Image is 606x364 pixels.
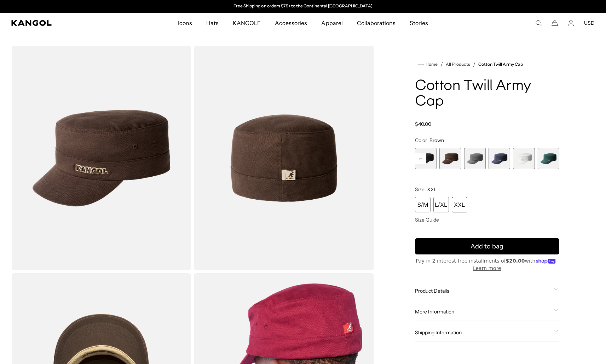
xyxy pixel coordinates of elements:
slideshow-component: Announcement bar [230,4,376,9]
h1: Cotton Twill Army Cap [415,78,559,110]
a: Accessories [268,13,314,33]
div: Announcement [230,4,376,9]
label: Pine [538,148,559,169]
li: / [438,60,443,69]
summary: Search here [535,20,542,26]
a: All Products [446,62,470,67]
span: Collaborations [357,13,396,33]
div: 9 of 9 [538,148,559,169]
a: Account [568,20,574,26]
span: Size Guide [415,217,439,223]
label: Navy [489,148,510,169]
div: 1 of 2 [230,4,376,9]
span: Color [415,137,427,143]
a: Hats [199,13,226,33]
label: Black [415,148,437,169]
a: Cotton Twill Army Cap [478,62,523,67]
a: Home [418,61,438,67]
span: KANGOLF [233,13,261,33]
button: Cart [552,20,558,26]
div: L/XL [433,197,449,212]
label: White [513,148,535,169]
label: Brown [439,148,461,169]
button: Add to bag [415,238,559,254]
label: Grey [464,148,485,169]
span: Apparel [321,13,342,33]
span: Hats [206,13,219,33]
a: Free Shipping on orders $79+ to the Continental [GEOGRAPHIC_DATA] [233,3,373,8]
span: Add to bag [471,242,503,251]
div: 8 of 9 [513,148,535,169]
a: Apparel [314,13,350,33]
li: / [470,60,475,69]
div: 7 of 9 [489,148,510,169]
img: color-brown [11,46,191,270]
span: Accessories [275,13,307,33]
a: Stories [403,13,435,33]
a: Icons [171,13,199,33]
div: 5 of 9 [439,148,461,169]
span: Icons [178,13,192,33]
nav: breadcrumbs [415,60,559,69]
div: XXL [452,197,467,212]
div: 4 of 9 [415,148,437,169]
span: Size [415,186,425,193]
span: Stories [410,13,428,33]
span: Product Details [415,288,551,294]
span: More Information [415,309,551,315]
span: $40.00 [415,121,431,127]
a: KANGOLF [226,13,268,33]
button: USD [584,20,595,26]
span: Home [424,62,438,67]
div: 6 of 9 [464,148,485,169]
div: S/M [415,197,431,212]
a: Collaborations [350,13,403,33]
span: Shipping Information [415,329,551,336]
a: Kangol [11,20,117,26]
span: XXL [427,186,437,193]
img: color-brown [194,46,374,270]
span: Brown [429,137,444,143]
